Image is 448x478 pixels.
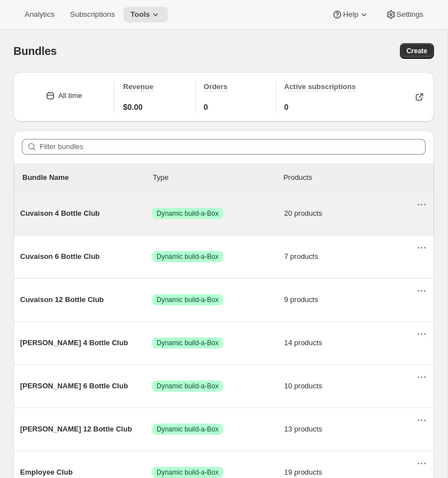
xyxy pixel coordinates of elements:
input: Filter bundles [40,139,426,155]
span: 0 [204,101,208,113]
span: 14 products [284,337,416,349]
button: Actions for Cuvaison 12 Bottle Club [414,283,430,299]
span: Dynamic build-a-Box [157,338,219,347]
button: Create [400,43,434,59]
span: [PERSON_NAME] 12 Bottle Club [20,424,152,435]
span: 10 products [284,380,416,392]
span: [PERSON_NAME] 6 Bottle Club [20,380,152,392]
button: Analytics [18,7,61,22]
span: Cuvaison 12 Bottle Club [20,294,152,305]
span: Analytics [25,10,54,19]
span: Dynamic build-a-Box [157,209,219,218]
span: Tools [130,10,150,19]
span: Employee Club [20,467,152,478]
span: 19 products [284,467,416,478]
span: 0 [284,101,289,113]
span: 9 products [284,294,416,305]
div: All time [58,90,82,101]
button: Actions for Cuvaison 4 Bottle Club [414,197,430,212]
button: Tools [124,7,168,22]
button: Actions for Brandlin 4 Bottle Club [414,326,430,342]
span: Dynamic build-a-Box [157,252,219,261]
span: Settings [397,10,423,19]
button: Actions for Brandlin 12 Bottle Club [414,412,430,428]
p: Bundle Name [22,172,153,183]
button: Subscriptions [63,7,121,22]
span: 7 products [284,251,416,262]
span: 13 products [284,424,416,435]
button: Actions for Employee Club [414,456,430,471]
span: [PERSON_NAME] 4 Bottle Club [20,337,152,349]
span: Active subscriptions [284,82,356,91]
span: Bundles [13,45,57,57]
button: Help [325,7,376,22]
span: Cuvaison 4 Bottle Club [20,208,152,219]
span: Dynamic build-a-Box [157,295,219,304]
span: Cuvaison 6 Bottle Club [20,251,152,262]
span: 20 products [284,208,416,219]
span: Dynamic build-a-Box [157,468,219,477]
button: Actions for Cuvaison 6 Bottle Club [414,240,430,256]
span: Dynamic build-a-Box [157,425,219,434]
button: Settings [379,7,430,22]
span: Revenue [123,82,153,91]
span: Create [407,47,427,55]
div: Type [153,172,283,183]
div: Products [284,172,414,183]
span: Subscriptions [70,10,115,19]
span: $0.00 [123,101,143,113]
span: Dynamic build-a-Box [157,382,219,391]
span: Orders [204,82,228,91]
button: Actions for Brandlin 6 Bottle Club [414,369,430,385]
span: Help [343,10,358,19]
